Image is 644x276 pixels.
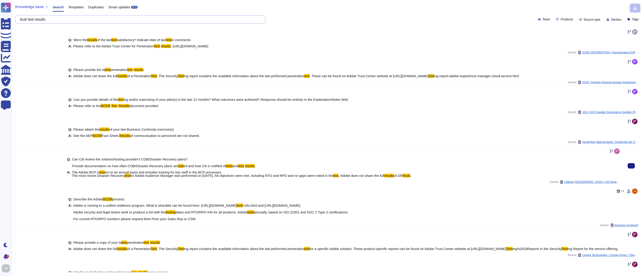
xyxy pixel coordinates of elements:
mark: Results [118,104,130,108]
span: Adobe does not share the full [73,74,117,78]
mark: Test [151,74,157,78]
mark: test [125,174,130,177]
mark: Test [506,247,512,251]
span: . [410,174,411,177]
span: ing Report for the service offering. [568,247,618,251]
b: Q: [68,38,72,42]
span: Source: [568,51,638,54]
span: of a Penetration [127,74,151,78]
button: user [1,263,13,273]
span: satisfactory? Indicate date of last [117,38,166,42]
span: . These can be found on Adobe Trust Center website at [URL][DOMAIN_NAME] [310,74,428,78]
mark: results [134,68,143,72]
mark: BCDR [92,134,102,138]
mark: results [150,241,160,244]
mark: Test [561,247,568,251]
span: Smart updates [108,5,130,9]
b: Q: [68,68,72,71]
b: Q: [67,158,71,168]
b: A: [68,247,72,250]
img: user [632,188,637,194]
mark: results [99,127,109,131]
span: of the last [97,38,112,42]
mark: results [117,247,127,251]
span: Were the [73,38,87,42]
span: for a specific Adobe solution. These product-specific reports can be found on Adobe Trust Center ... [310,247,506,251]
span: . The Security [157,247,178,251]
mark: test [238,164,244,168]
b: A: [68,104,72,107]
span: Corpay Technologies / Corpay Annex 1 Requirements file Customer Data Platform [582,254,638,256]
span: The Adobe BCP is [72,170,99,174]
b: Q: [68,128,72,131]
mark: test [112,38,117,42]
mark: results [138,270,148,274]
span: Source: [568,253,638,257]
span: EURO INFORMATION / Questionnaire EURO INFORMATION ENG [582,51,638,54]
b: Q: [68,241,72,244]
b: Q: [68,98,72,101]
span: ed on an annual basis and includes training for key staff in the BCP processes. The most recent D... [72,170,222,177]
b: A: [68,44,72,48]
span: Source: [600,223,638,227]
span: 34 [621,190,624,193]
span: . Adobe does not share the full [338,174,384,177]
b: A: [68,134,72,137]
span: penetration [127,241,144,244]
b: A: [67,171,70,177]
mark: Results [119,134,130,138]
b: Q: [68,197,72,201]
mark: test [99,170,105,174]
span: Source: [568,140,638,144]
mark: results [117,74,127,78]
span: Source: [568,81,638,84]
mark: test [118,98,123,101]
span: Please refer to the Adobe Trust Center for Penetration [73,44,154,48]
span: Tags [632,18,639,21]
mark: test [429,74,434,78]
span: ing and/or exercising of your plan(s) in the last 12 months? What outcomes were achieved? Respons... [123,98,349,101]
mark: Test [178,247,184,251]
span: IOOF / Insignia Financial Annual Questionnaire [582,81,638,84]
span: Please provide a copy of your la [73,241,121,244]
span: Adobe is moving to a unified resilience program. What is sharable can be found here: [URL][DOMAIN... [73,204,237,207]
mark: tests [226,164,233,168]
span: for Adobe Audience Manager was performed on [DATE]. All objectives were met, including RTO and RP... [130,174,333,177]
span: ing report contains the available information about the last performed penetration [184,74,304,78]
span: . [URL][DOMAIN_NAME] [171,44,208,48]
span: in comments [171,38,191,42]
b: Q: [68,271,72,274]
mark: testing [166,210,176,214]
span: ing%2520Reports in the Security [512,247,561,251]
input: Search a question or template... [18,15,261,23]
span: Fact Sheet. [102,134,119,138]
span: and [233,164,238,168]
span: Please refer to the [73,104,101,108]
span: Source type [584,18,600,21]
mark: BCDR [101,104,110,108]
span: ed and how Citi is notified of [184,164,226,168]
span: Adobe does not share the full [73,247,117,251]
span: Templates [68,5,84,9]
span: Describe the Adobe [73,197,103,201]
span: upon request. [148,270,168,274]
span: Huntington National Bank / Huntington BC Scorecard Lvl 3 External 8 4 2025.28611PR [582,141,638,143]
span: Products [561,18,573,21]
div: 9+ [7,255,9,258]
mark: test [121,241,127,244]
mark: Test [154,44,160,48]
span: Source: [550,180,620,184]
span: ing-report-adobe-experience-manager-cloud-service.html [434,74,519,78]
span: penetration [110,68,127,72]
span: . The Security [157,74,178,78]
span: Duplicates [88,5,104,9]
mark: results [87,38,97,42]
mark: test [105,68,110,72]
span: Citibank [GEOGRAPHIC_DATA] / Citi Singapore Questions [564,181,620,183]
span: ASX / ASX Supplier Governance Supplier Risk Assessment Template 20250220 [582,111,638,114]
mark: results [161,44,171,48]
mark: test [178,164,184,168]
span: Vendor must disclose independent pen [73,270,132,274]
span: Source: [568,110,638,114]
span: Please attach the [73,127,99,131]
